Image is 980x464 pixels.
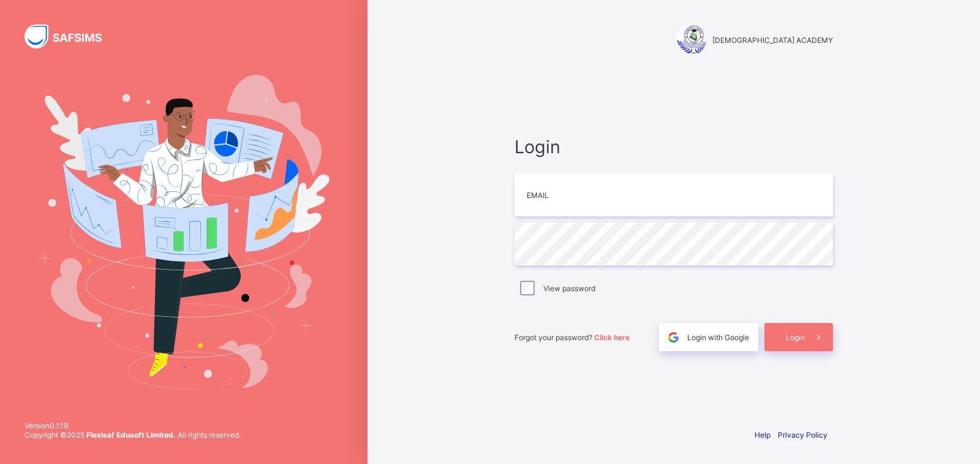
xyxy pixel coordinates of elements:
img: SAFSIMS Logo [24,25,116,48]
a: Click here [594,333,630,342]
span: Forgot your password? [514,333,630,342]
img: google.396cfc9801f0270233282035f929180a.svg [666,330,680,344]
span: Login [786,333,805,342]
span: Copyright © 2025 All rights reserved. [24,430,241,439]
span: Login with Google [687,333,749,342]
a: Privacy Policy [778,430,827,439]
img: Hero Image [38,75,330,389]
strong: Flexisaf Edusoft Limited. [86,430,176,439]
a: Help [755,430,771,439]
span: [DEMOGRAPHIC_DATA] ACADEMY [712,36,833,45]
label: View password [543,284,595,293]
span: Version 0.1.19 [24,421,241,430]
span: Login [514,136,833,158]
